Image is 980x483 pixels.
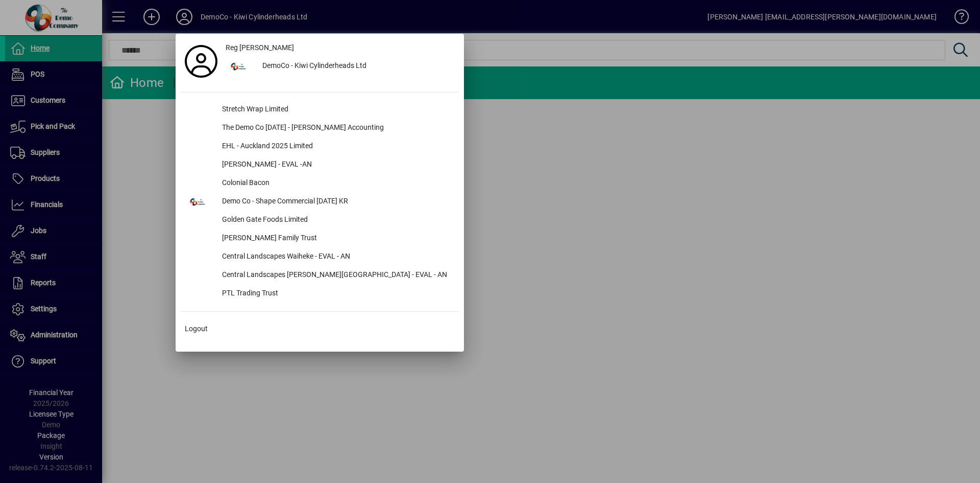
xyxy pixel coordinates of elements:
button: Golden Gate Foods Limited [181,211,459,229]
button: EHL - Auckland 2025 Limited [181,137,459,156]
div: [PERSON_NAME] - EVAL -AN [214,156,459,174]
div: EHL - Auckland 2025 Limited [214,137,459,156]
button: Stretch Wrap Limited [181,101,459,119]
button: Colonial Bacon [181,174,459,193]
div: Stretch Wrap Limited [214,101,459,119]
div: [PERSON_NAME] Family Trust [214,229,459,248]
span: Logout [185,324,208,334]
span: Reg [PERSON_NAME] [226,42,294,53]
div: DemoCo - Kiwi Cylinderheads Ltd [254,57,459,76]
button: PTL Trading Trust [181,285,459,303]
div: Demo Co - Shape Commercial [DATE] KR [214,193,459,211]
a: Reg [PERSON_NAME] [222,39,459,57]
div: PTL Trading Trust [214,285,459,303]
button: [PERSON_NAME] Family Trust [181,229,459,248]
button: Demo Co - Shape Commercial [DATE] KR [181,193,459,211]
div: Central Landscapes [PERSON_NAME][GEOGRAPHIC_DATA] - EVAL - AN [214,266,459,285]
button: Central Landscapes [PERSON_NAME][GEOGRAPHIC_DATA] - EVAL - AN [181,266,459,285]
div: The Demo Co [DATE] - [PERSON_NAME] Accounting [214,119,459,137]
button: DemoCo - Kiwi Cylinderheads Ltd [222,57,459,76]
a: Profile [181,52,222,71]
button: The Demo Co [DATE] - [PERSON_NAME] Accounting [181,119,459,137]
button: [PERSON_NAME] - EVAL -AN [181,156,459,174]
button: Central Landscapes Waiheke - EVAL - AN [181,248,459,266]
button: Logout [181,320,459,338]
div: Golden Gate Foods Limited [214,211,459,229]
div: Colonial Bacon [214,174,459,193]
div: Central Landscapes Waiheke - EVAL - AN [214,248,459,266]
